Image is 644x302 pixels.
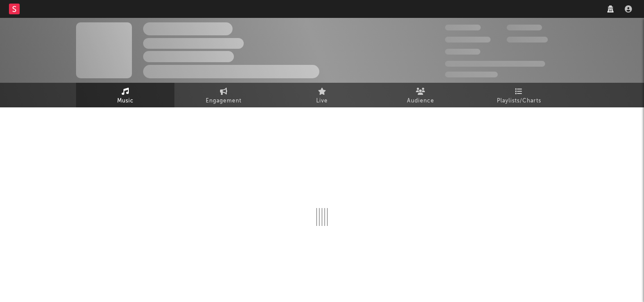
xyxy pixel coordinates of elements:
span: Live [316,96,328,106]
span: Jump Score: 85.0 [445,72,498,77]
span: 300,000 [445,25,481,30]
a: Playlists/Charts [470,83,568,107]
span: 50,000,000 Monthly Listeners [445,61,545,67]
span: Playlists/Charts [497,96,541,106]
span: 1,000,000 [507,37,548,43]
a: Audience [371,83,470,107]
a: Music [76,83,174,107]
span: Engagement [206,96,241,106]
span: Audience [407,96,434,106]
span: 100,000 [507,25,542,30]
span: 50,000,000 [445,37,491,43]
span: 100,000 [445,49,480,55]
a: Live [273,83,371,107]
a: Engagement [174,83,273,107]
span: Music [117,96,134,106]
